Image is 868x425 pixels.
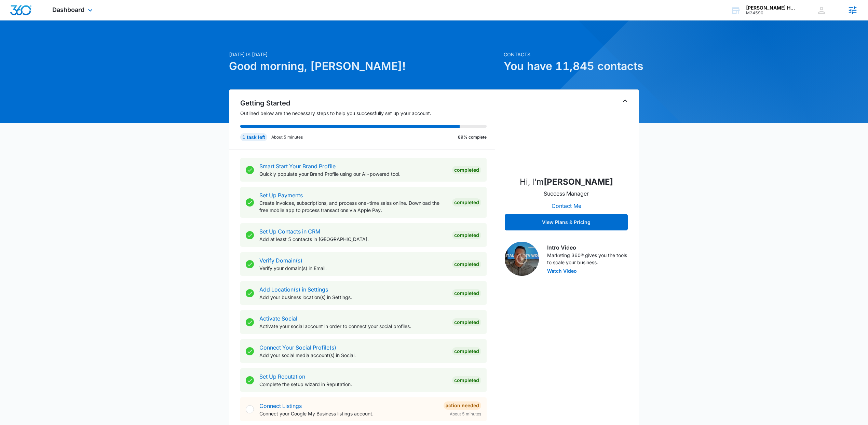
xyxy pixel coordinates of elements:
[547,269,577,273] button: Watch Video
[229,58,500,74] h1: Good morning, [PERSON_NAME]!
[544,177,613,187] strong: [PERSON_NAME]
[259,373,305,380] a: Set Up Reputation
[240,133,267,141] div: 1 task left
[259,294,447,301] p: Add your business location(s) in Settings.
[621,97,629,105] button: Toggle Collapse
[271,134,303,140] p: About 5 minutes
[259,410,438,417] p: Connect your Google My Business listings account.
[505,214,628,230] button: View Plans & Pricing
[532,102,600,170] img: Sarah Gluchacki
[452,166,481,174] div: Completed
[452,347,481,355] div: Completed
[504,51,639,58] p: Contacts
[452,289,481,297] div: Completed
[452,198,481,207] div: Completed
[547,252,628,266] p: Marketing 360® gives you the tools to scale your business.
[259,236,447,243] p: Add at least 5 contacts in [GEOGRAPHIC_DATA].
[259,352,447,359] p: Add your social media account(s) in Social.
[259,257,302,264] a: Verify Domain(s)
[450,411,481,417] span: About 5 minutes
[259,402,302,409] a: Connect Listings
[259,170,447,178] p: Quickly populate your Brand Profile using our AI-powered tool.
[240,98,495,108] h2: Getting Started
[458,134,487,140] p: 89% complete
[545,198,588,214] button: Contact Me
[452,318,481,326] div: Completed
[544,189,589,198] p: Success Manager
[259,381,447,388] p: Complete the setup wizard in Reputation.
[259,286,328,293] a: Add Location(s) in Settings
[505,242,539,276] img: Intro Video
[240,110,495,117] p: Outlined below are the necessary steps to help you successfully set up your account.
[452,231,481,239] div: Completed
[259,344,336,351] a: Connect Your Social Profile(s)
[504,58,639,74] h1: You have 11,845 contacts
[444,401,481,410] div: Action Needed
[452,376,481,384] div: Completed
[52,6,84,13] span: Dashboard
[259,228,320,235] a: Set Up Contacts in CRM
[547,243,628,252] h3: Intro Video
[259,199,447,214] p: Create invoices, subscriptions, and process one-time sales online. Download the free mobile app t...
[259,163,336,170] a: Smart Start Your Brand Profile
[259,323,447,330] p: Activate your social account in order to connect your social profiles.
[259,192,303,199] a: Set Up Payments
[229,51,500,58] p: [DATE] is [DATE]
[746,5,796,11] div: account name
[452,260,481,268] div: Completed
[259,315,297,322] a: Activate Social
[520,176,613,188] p: Hi, I'm
[259,265,447,272] p: Verify your domain(s) in Email.
[746,11,796,15] div: account id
